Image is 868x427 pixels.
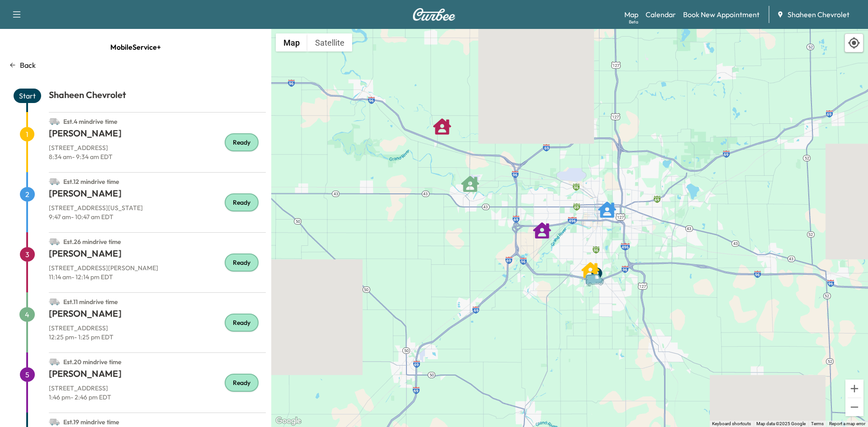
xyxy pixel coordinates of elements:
a: Calendar [646,9,676,20]
gmp-advanced-marker: JASON SUCHECKI [533,217,551,235]
p: 9:47 am - 10:47 am EDT [49,212,266,221]
gmp-advanced-marker: CAROL WALLIS [581,257,599,275]
p: 11:14 am - 12:14 pm EDT [49,272,266,282]
h1: [PERSON_NAME] [49,307,266,324]
a: MapBeta [624,9,638,20]
p: [STREET_ADDRESS][PERSON_NAME] [49,263,266,272]
p: Back [20,60,36,70]
gmp-advanced-marker: JEFF GUIGUE [433,113,451,131]
h1: [PERSON_NAME] [49,247,266,263]
span: Est. 11 min drive time [63,298,118,306]
img: Google [274,415,303,427]
div: Recenter map [844,33,863,52]
p: 12:25 pm - 1:25 pm EDT [49,333,266,342]
p: 8:34 am - 9:34 am EDT [49,152,266,161]
span: 5 [20,367,35,382]
button: Show street map [276,33,307,52]
a: Open this area in Google Maps (opens a new window) [274,415,303,427]
a: Book New Appointment [683,9,759,20]
span: Start [14,89,41,103]
h1: [PERSON_NAME] [49,367,266,384]
span: Est. 20 min drive time [63,358,122,366]
button: Zoom out [845,398,863,416]
span: Map data ©2025 Google [756,421,806,426]
span: Est. 12 min drive time [63,178,119,186]
h1: Shaheen Chevrolet [49,89,266,105]
span: 3 [20,247,35,262]
a: Report a map error [829,421,865,426]
span: MobileService+ [110,38,161,56]
div: Ready [225,314,259,332]
button: Zoom in [845,380,863,398]
span: 2 [20,187,35,202]
button: Show satellite imagery [307,33,352,52]
p: [STREET_ADDRESS] [49,384,266,393]
div: Ready [225,253,259,272]
gmp-advanced-marker: SCOTT DEDIC [598,196,616,214]
div: Ready [225,374,259,392]
p: [STREET_ADDRESS][US_STATE] [49,203,266,212]
h1: [PERSON_NAME] [49,127,266,143]
gmp-advanced-marker: Van [581,264,613,280]
span: 1 [20,127,34,141]
button: Keyboard shortcuts [712,421,751,427]
div: Ready [225,133,259,151]
gmp-advanced-marker: GENA MYLES [461,170,479,188]
div: Ready [225,193,259,211]
p: [STREET_ADDRESS] [49,324,266,333]
div: Beta [629,19,638,25]
span: Est. 19 min drive time [63,418,119,426]
span: 4 [19,307,35,322]
span: Shaheen Chevrolet [788,9,849,20]
p: 1:46 pm - 2:46 pm EDT [49,393,266,402]
h1: [PERSON_NAME] [49,187,266,203]
span: Est. 26 min drive time [63,238,121,246]
p: [STREET_ADDRESS] [49,143,266,152]
img: Curbee Logo [412,8,456,21]
a: Terms (opens in new tab) [811,421,824,426]
span: Est. 4 min drive time [63,117,118,126]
